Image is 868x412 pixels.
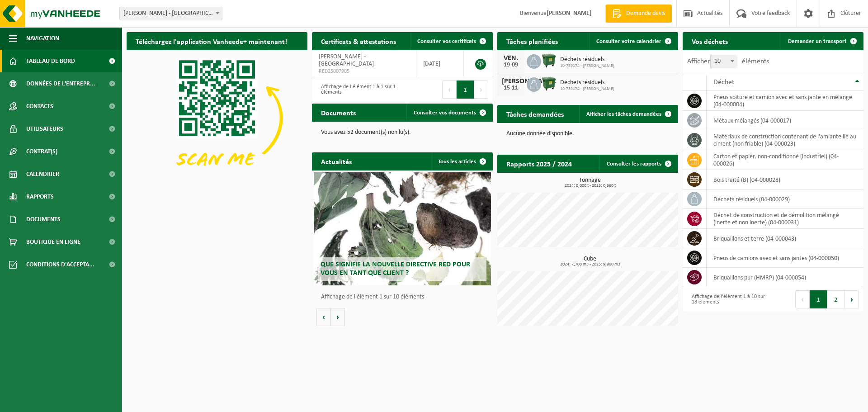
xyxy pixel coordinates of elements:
[707,170,863,189] td: bois traité (B) (04-000028)
[810,290,827,308] button: 1
[547,10,592,17] strong: [PERSON_NAME]
[497,32,567,50] h2: Tâches planifiées
[26,50,75,72] span: Tableau de bord
[321,129,484,136] p: Vous avez 52 document(s) non lu(s).
[707,189,863,209] td: déchets résiduels (04-000029)
[541,76,557,91] img: WB-1100-HPE-GN-01
[560,79,614,86] span: Déchets résiduels
[314,172,491,285] a: Que signifie la nouvelle directive RED pour vous en tant que client ?
[502,85,520,91] div: 15-11
[416,50,464,77] td: [DATE]
[26,208,61,231] span: Documents
[710,55,737,68] span: 10
[127,50,307,186] img: Download de VHEPlus App
[321,294,488,300] p: Affichage de l'élément 1 sur 10 éléments
[120,7,222,20] span: OOST NICOLAS - PONT-À-CELLES
[502,62,520,68] div: 19-09
[417,38,476,44] span: Consulter vos certificats
[541,53,557,68] img: WB-1100-HPE-GN-01
[26,185,54,208] span: Rapports
[781,32,863,50] a: Demander un transport
[497,155,581,172] h2: Rapports 2025 / 2024
[319,53,374,67] span: [PERSON_NAME] - [GEOGRAPHIC_DATA]
[410,32,492,50] a: Consulter vos certificats
[457,81,474,99] button: 1
[312,104,365,121] h2: Documents
[560,86,614,92] span: 10-759174 - [PERSON_NAME]
[795,290,810,308] button: Previous
[502,262,678,267] span: 2024: 7,700 m3 - 2025: 9,900 m3
[788,38,847,44] span: Demander un transport
[707,91,863,111] td: pneus voiture et camion avec et sans jante en mélange (04-000004)
[316,308,331,326] button: Vorige
[506,131,669,137] p: Aucune donnée disponible.
[711,55,737,68] span: 10
[26,118,63,140] span: Utilisateurs
[687,58,769,65] label: Afficher éléments
[26,72,95,95] span: Données de l'entrepr...
[331,308,345,326] button: Volgende
[707,229,863,248] td: briquaillons et terre (04-000043)
[589,32,677,50] a: Consulter votre calendrier
[321,261,470,277] span: Que signifie la nouvelle directive RED pour vous en tant que client ?
[431,152,492,170] a: Tous les articles
[406,104,492,122] a: Consulter vos documents
[599,155,677,173] a: Consulter les rapports
[713,79,734,86] span: Déchet
[26,163,59,185] span: Calendrier
[497,105,573,123] h2: Tâches demandées
[26,95,53,118] span: Contacts
[502,184,678,188] span: 2024: 0,000 t - 2025: 0,660 t
[687,289,769,309] div: Affichage de l'élément 1 à 10 sur 18 éléments
[707,209,863,229] td: déchet de construction et de démolition mélangé (inerte et non inerte) (04-000031)
[312,152,361,170] h2: Actualités
[707,268,863,287] td: briquaillons pur (HMRP) (04-000054)
[707,111,863,130] td: métaux mélangés (04-000017)
[605,5,672,23] a: Demande devis
[26,231,80,253] span: Boutique en ligne
[502,256,678,267] h3: Cube
[442,81,457,99] button: Previous
[827,290,845,308] button: 2
[560,63,614,69] span: 10-759174 - [PERSON_NAME]
[26,140,57,163] span: Contrat(s)
[845,290,859,308] button: Next
[707,150,863,170] td: carton et papier, non-conditionné (industriel) (04-000026)
[312,32,405,50] h2: Certificats & attestations
[127,32,296,50] h2: Téléchargez l'application Vanheede+ maintenant!
[26,253,94,276] span: Conditions d'accepta...
[579,105,677,123] a: Afficher les tâches demandées
[596,38,661,44] span: Consulter votre calendrier
[502,55,520,62] div: VEN.
[586,111,661,117] span: Afficher les tâches demandées
[319,68,409,75] span: RED25007905
[502,177,678,188] h3: Tonnage
[26,27,59,50] span: Navigation
[707,130,863,150] td: matériaux de construction contenant de l'amiante lié au ciment (non friable) (04-000023)
[474,81,488,99] button: Next
[560,56,614,63] span: Déchets résiduels
[707,248,863,268] td: pneus de camions avec et sans jantes (04-000050)
[414,110,476,116] span: Consulter vos documents
[683,32,737,50] h2: Vos déchets
[624,9,667,18] span: Demande devis
[316,80,398,99] div: Affichage de l'élément 1 à 1 sur 1 éléments
[119,7,222,20] span: OOST NICOLAS - PONT-À-CELLES
[502,78,520,85] div: [PERSON_NAME].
